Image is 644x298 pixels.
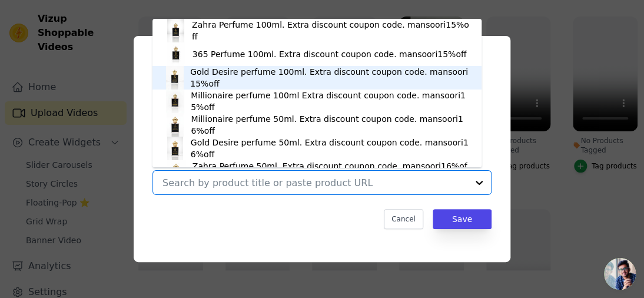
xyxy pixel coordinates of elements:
div: Zahra Perfume 100ml. Extra discount coupon code. mansoori15%off [192,19,470,42]
div: 365 Perfume 100ml. Extra discount coupon code. mansoori15%off [192,48,467,60]
img: product thumbnail [164,113,187,137]
img: product thumbnail [164,137,186,160]
img: product thumbnail [164,66,185,90]
img: product thumbnail [164,160,188,184]
input: Search by product title or paste product URL [162,177,467,188]
div: Zahra Perfume 50ml. Extra discount coupon code. mansoori16%off [192,160,470,184]
div: Gold Desire perfume 100ml. Extra discount coupon code. mansoori15%off [190,66,470,90]
div: Millionaire perfume 50ml. Extra discount coupon code. mansoori16%off [191,113,470,137]
button: Cancel [384,209,423,229]
button: Save [433,209,492,229]
div: Millionaire perfume 100ml Extra discount coupon code. mansoori15%off [191,90,470,113]
div: Open chat [604,258,636,290]
img: product thumbnail [164,90,186,113]
img: product thumbnail [164,42,188,66]
img: product thumbnail [164,19,187,42]
div: Gold Desire perfume 50ml. Extra discount coupon code. mansoori16%off [191,137,470,160]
